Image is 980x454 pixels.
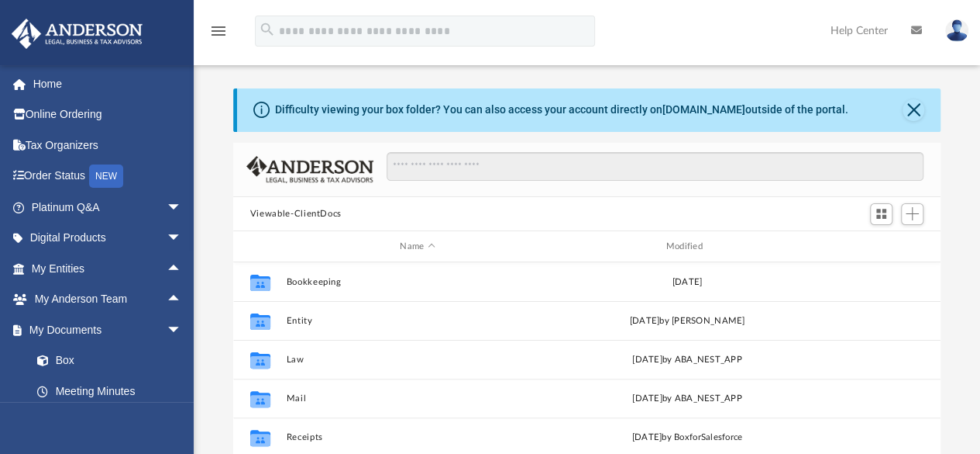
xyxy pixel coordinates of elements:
button: Viewable-ClientDocs [250,207,342,221]
span: arrow_drop_up [167,253,198,285]
div: Difficulty viewing your box folder? You can also access your account directly on outside of the p... [275,102,848,118]
button: Add [901,203,924,225]
a: My Anderson Teamarrow_drop_up [11,284,198,315]
div: id [240,240,279,254]
div: NEW [89,165,123,188]
a: menu [209,29,228,40]
a: Meeting Minutes [22,376,198,407]
img: Anderson Advisors Platinum Portal [7,19,147,49]
img: User Pic [945,19,968,42]
button: Close [903,99,924,121]
a: My Entitiesarrow_drop_up [11,253,205,284]
button: Switch to Grid View [870,203,893,225]
button: Entity [286,316,548,326]
a: My Documentsarrow_drop_down [11,314,198,345]
div: Modified [555,240,819,254]
a: [DOMAIN_NAME] [662,103,745,116]
a: Platinum Q&Aarrow_drop_down [11,192,205,223]
input: Search files and folders [387,152,923,182]
div: id [825,240,934,254]
i: menu [209,22,228,40]
span: arrow_drop_down [167,192,198,224]
div: [DATE] by ABA_NEST_APP [555,353,818,367]
a: Order StatusNEW [11,161,205,192]
a: Box [22,345,190,376]
span: arrow_drop_up [167,284,198,316]
a: Digital Productsarrow_drop_down [11,223,205,254]
div: Name [285,240,548,254]
button: Law [286,355,548,365]
i: search [259,21,276,38]
div: [DATE] [555,276,818,289]
div: [DATE] by [PERSON_NAME] [555,314,818,328]
span: arrow_drop_down [167,314,198,346]
button: Bookkeeping [286,277,548,287]
div: [DATE] by BoxforSalesforce [555,431,818,445]
a: Online Ordering [11,99,205,130]
button: Receipts [286,432,548,442]
button: Mail [286,393,548,404]
a: Home [11,68,205,99]
div: [DATE] by ABA_NEST_APP [555,392,818,406]
span: arrow_drop_down [167,223,198,255]
a: Tax Organizers [11,130,205,161]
